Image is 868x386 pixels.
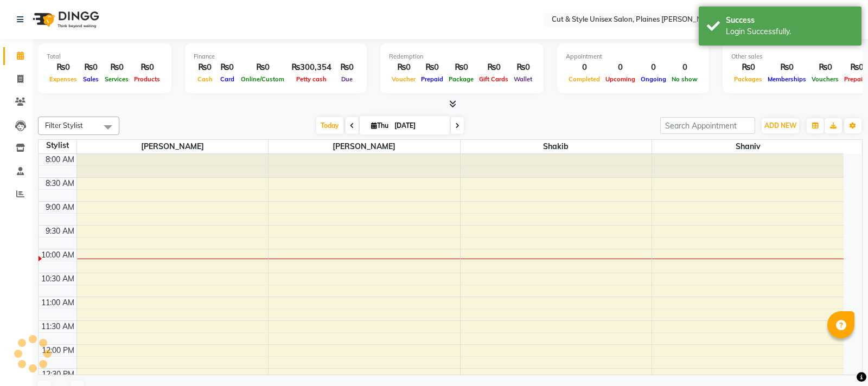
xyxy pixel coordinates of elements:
span: Gift Cards [476,75,511,83]
div: ₨0 [731,61,765,74]
div: 0 [603,61,638,74]
div: ₨0 [194,61,216,74]
div: ₨0 [809,61,841,74]
div: 8:00 AM [43,154,76,165]
div: Login Successfully. [726,26,853,37]
span: Petty cash [293,75,329,83]
span: Services [102,75,131,83]
span: Vouchers [809,75,841,83]
div: 11:00 AM [39,297,76,308]
div: ₨0 [446,61,476,74]
span: Expenses [47,75,80,83]
div: Stylist [39,140,76,151]
div: Success [726,15,853,26]
div: Redemption [389,52,535,61]
span: Filter Stylist [45,121,83,130]
span: Shakib [461,140,652,153]
div: ₨0 [102,61,131,74]
div: ₨0 [389,61,418,74]
span: Online/Custom [238,75,287,83]
div: 9:00 AM [43,202,76,213]
span: Memberships [765,75,809,83]
div: 0 [566,61,603,74]
span: Completed [566,75,603,83]
input: Search Appointment [660,117,755,134]
span: Package [446,75,476,83]
div: Total [47,52,163,61]
div: 8:30 AM [43,178,76,189]
div: 11:30 AM [39,321,76,332]
span: Prepaid [418,75,446,83]
div: ₨0 [476,61,511,74]
span: Voucher [389,75,418,83]
span: Upcoming [603,75,638,83]
div: 10:30 AM [39,273,76,285]
div: ₨0 [336,61,358,74]
button: ADD NEW [762,118,799,133]
span: Packages [731,75,765,83]
span: Ongoing [638,75,669,83]
div: ₨0 [238,61,287,74]
input: 2025-09-04 [391,118,445,134]
div: 10:00 AM [39,249,76,261]
span: Card [218,75,237,83]
span: ADD NEW [764,121,796,130]
span: Thu [368,121,391,130]
div: ₨0 [418,61,446,74]
div: ₨0 [511,61,535,74]
div: 12:30 PM [40,369,76,380]
span: [PERSON_NAME] [77,140,269,153]
div: ₨0 [216,61,238,74]
div: ₨0 [765,61,809,74]
div: ₨0 [47,61,80,74]
span: No show [669,75,700,83]
div: 9:30 AM [43,226,76,237]
div: Appointment [566,52,700,61]
span: Cash [195,75,215,83]
div: 0 [638,61,669,74]
span: Due [339,75,355,83]
span: Products [131,75,163,83]
div: ₨0 [131,61,163,74]
img: logo [28,4,102,35]
div: ₨300,354 [287,61,336,74]
div: 0 [669,61,700,74]
span: Sales [80,75,101,83]
span: [PERSON_NAME] [269,140,460,153]
span: Today [316,117,343,134]
div: ₨0 [80,61,102,74]
span: Wallet [511,75,535,83]
div: Finance [194,52,358,61]
span: Shaniv [652,140,844,153]
div: 12:00 PM [40,345,76,356]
